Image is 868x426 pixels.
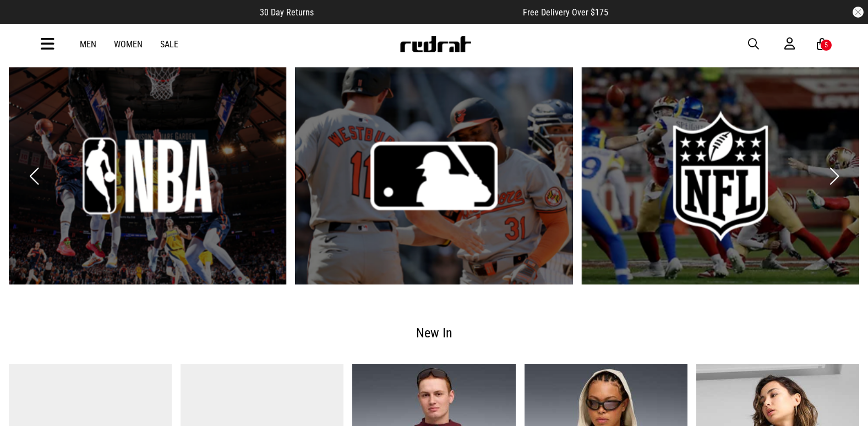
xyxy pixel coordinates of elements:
button: Open LiveChat chat widget [9,4,42,37]
a: Women [114,39,143,50]
div: 2 / 6 [295,67,572,285]
h2: New In [18,322,850,344]
a: 5 [817,39,827,50]
a: Sale [160,39,178,50]
img: Redrat logo [399,36,472,52]
div: 5 [825,41,828,49]
button: Next slide [827,164,842,188]
span: Free Delivery Over $175 [523,7,608,18]
a: Men [80,39,96,50]
span: 30 Day Returns [260,7,314,18]
button: Previous slide [26,164,41,188]
iframe: Customer reviews powered by Trustpilot [336,7,501,18]
div: 1 / 6 [9,67,286,285]
div: 3 / 6 [582,67,859,285]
